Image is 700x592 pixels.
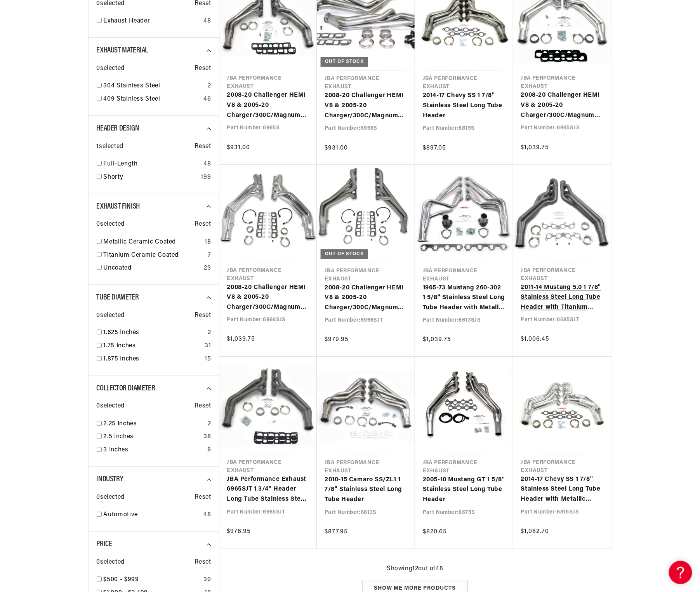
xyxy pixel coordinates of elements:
a: 2014-17 Chevy SS 1 7/8" Stainless Steel Long Tube Header [423,91,505,121]
span: Industry [97,476,123,484]
div: 199 [201,172,211,183]
span: Exhaust Finish [97,203,140,211]
span: Reset [195,142,211,152]
a: 2008-20 Challenger HEMI V8 & 2005-20 Charger/300C/Magnum HEMI V8 1 3/4" Long Tube Stainless Steel... [521,91,603,120]
span: Reset [195,493,211,503]
a: Automotive [104,510,201,521]
div: 2 [208,420,211,430]
span: Reset [195,311,211,321]
span: $500 - $999 [104,577,139,583]
div: 8 [207,446,211,456]
span: Collector Diameter [97,385,155,393]
div: 48 [203,159,211,169]
div: 48 [203,510,211,521]
a: 1.875 Inches [104,355,202,365]
div: 38 [203,432,211,442]
div: 31 [205,341,211,352]
span: Reset [195,64,211,74]
div: 46 [203,94,211,104]
span: 0 selected [97,558,125,568]
a: Exhaust Header [104,16,201,26]
div: 48 [203,16,211,26]
a: 1965-73 Mustang 260-302 1 5/8" Stainless Steel Long Tube Header with Metallic Ceramic Coating [423,283,505,313]
a: Full-Length [104,159,201,169]
a: 2.25 Inches [104,420,205,430]
span: 0 selected [97,402,125,412]
a: 2008-20 Challenger HEMI V8 & 2005-20 Charger/300C/Magnum HEMI V8 1 7/8" Stainless Steel Long Tube... [325,91,407,121]
a: 2.5 Inches [104,432,201,442]
a: 1.75 Inches [104,341,202,352]
a: 409 Stainless Steel [104,94,201,104]
span: Showing 12 out of 48 [387,564,443,575]
a: 2011-14 Mustang 5.0 1 7/8" Stainless Steel Long Tube Header with Titanium Ceramic Coating [521,283,603,313]
a: Uncoated [104,263,201,273]
a: 304 Stainless Steel [104,81,205,91]
div: 23 [204,263,211,273]
span: 1 selected [97,142,123,152]
span: 0 selected [97,493,125,503]
span: Reset [195,402,211,412]
a: 2014-17 Chevy SS 1 7/8" Stainless Steel Long Tube Header with Metallic Ceramic Coating [521,475,603,505]
a: 3 Inches [104,446,204,456]
div: 2 [208,328,211,338]
a: 2008-20 Challenger HEMI V8 & 2005-20 Charger/300C/Magnum HEMI V8 1 3/4" Long Tube Stainless Steel... [227,91,309,120]
div: 30 [203,575,211,585]
a: 1.625 Inches [104,328,205,338]
div: 2 [208,81,211,91]
span: Price [97,541,112,548]
div: 7 [208,251,211,261]
div: 18 [205,237,211,247]
span: Exhaust Material [97,47,148,54]
span: Header Design [97,125,139,132]
a: 2005-10 Mustang GT 1 5/8" Stainless Steel Long Tube Header [423,475,505,505]
a: Metallic Ceramic Coated [104,237,202,247]
a: JBA Performance Exhaust 6965SJT 1 3/4" Header Long Tube Stainless Steel 08-2020 Challenger 5.7/6.... [227,475,309,505]
a: Shorty [104,172,198,183]
a: 2008-20 Challenger HEMI V8 & 2005-20 Charger/300C/Magnum HEMI V8 1 7/8" Stainless Steel Long Tube... [227,283,309,313]
span: Tube Diameter [97,294,139,301]
span: Reset [195,219,211,230]
a: 2008-20 Challenger HEMI V8 & 2005-20 Charger/300C/Magnum HEMI V8 1 7/8" Long Tube Header with Tit... [325,283,407,313]
span: 0 selected [97,311,125,321]
div: 15 [205,355,211,365]
span: 0 selected [97,219,125,230]
span: 0 selected [97,64,125,74]
a: Titanium Ceramic Coated [104,251,205,261]
a: 2010-15 Camaro SS/ZL1 1 7/8" Stainless Steel Long Tube Header [325,475,407,505]
span: Reset [195,558,211,568]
